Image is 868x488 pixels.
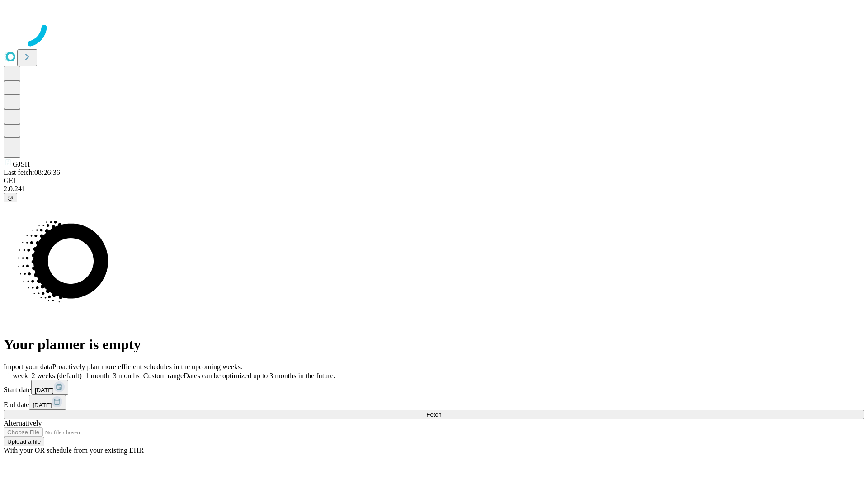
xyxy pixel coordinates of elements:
[31,380,68,395] button: [DATE]
[143,372,184,380] span: Custom range
[4,410,864,419] button: Fetch
[4,395,864,410] div: End date
[4,169,60,176] span: Last fetch: 08:26:36
[32,372,82,380] span: 2 weeks (default)
[35,387,54,394] span: [DATE]
[4,419,42,427] span: Alternatively
[7,372,28,380] span: 1 week
[33,402,52,408] span: [DATE]
[4,363,52,371] span: Import your data
[29,395,66,410] button: [DATE]
[7,194,14,201] span: @
[426,411,441,418] span: Fetch
[4,193,17,202] button: @
[4,380,864,395] div: Start date
[85,372,109,380] span: 1 month
[52,363,242,371] span: Proactively plan more efficient schedules in the upcoming weeks.
[4,185,864,193] div: 2.0.241
[13,160,30,168] span: GJSH
[4,446,144,454] span: With your OR schedule from your existing EHR
[4,437,44,446] button: Upload a file
[184,372,335,380] span: Dates can be optimized up to 3 months in the future.
[4,336,864,353] h1: Your planner is empty
[4,177,864,185] div: GEI
[113,372,140,380] span: 3 months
